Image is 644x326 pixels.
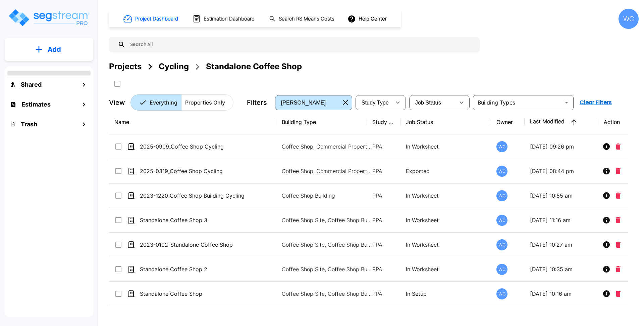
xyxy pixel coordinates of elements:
[140,265,274,273] p: Standalone Coffee Shop 2
[282,167,372,175] p: Coffee Shop, Commercial Property Site
[496,288,507,299] div: WC
[111,77,124,90] button: SelectAll
[140,290,274,298] p: Standalone Coffee Shop
[613,213,623,227] button: Delete
[530,241,593,249] p: [DATE] 10:27 am
[496,215,507,226] div: WC
[600,140,613,153] button: Info
[600,262,613,276] button: Info
[8,8,90,27] img: Logo
[247,97,267,108] p: Filters
[346,12,389,25] button: Help Center
[282,142,372,151] p: Coffee Shop, Commercial Property Site
[600,189,613,202] button: Info
[496,239,507,250] div: WC
[613,238,623,251] button: Delete
[613,140,623,153] button: Delete
[21,120,37,129] h1: Trash
[190,12,258,26] button: Estimation Dashboard
[623,213,637,227] button: More-Options
[598,110,642,134] th: Action
[282,265,372,273] p: Coffee Shop Site, Coffee Shop Building
[109,60,142,73] div: Projects
[140,216,274,224] p: Standalone Coffee Shop 3
[372,265,395,273] p: PPA
[135,15,178,23] h1: Project Dashboard
[623,140,637,153] button: More-Options
[491,110,525,134] th: Owner
[411,93,455,112] div: Select
[619,9,639,29] div: WC
[109,97,125,108] p: View
[279,15,334,23] h1: Search RS Means Costs
[525,110,598,134] th: Last Modified
[530,216,593,224] p: [DATE] 11:16 am
[282,216,372,224] p: Coffee Shop Site, Coffee Shop Building
[496,264,507,275] div: WC
[109,110,276,134] th: Name
[530,265,593,273] p: [DATE] 10:35 am
[204,15,255,23] h1: Estimation Dashboard
[496,190,507,201] div: WC
[406,241,486,249] p: In Worksheet
[282,290,372,298] p: Coffee Shop Site, Coffee Shop Building
[600,213,613,227] button: Info
[530,192,593,200] p: [DATE] 10:55 am
[140,241,274,249] p: 2023-0102_Standalone Coffee Shop
[623,262,637,276] button: More-Options
[372,290,395,298] p: PPA
[406,216,486,224] p: In Worksheet
[530,167,593,175] p: [DATE] 08:44 pm
[600,164,613,178] button: Info
[159,60,189,73] div: Cycling
[623,164,637,178] button: More-Options
[372,216,395,224] p: PPA
[406,290,486,298] p: In Setup
[367,110,400,134] th: Study Type
[21,100,51,109] h1: Estimates
[562,98,571,107] button: Open
[600,287,613,300] button: Info
[276,110,367,134] th: Building Type
[406,167,486,175] p: Exported
[276,93,340,112] div: Select
[362,100,389,106] span: Study Type
[406,192,486,200] p: In Worksheet
[415,100,441,106] span: Job Status
[150,98,177,107] p: Everything
[600,238,613,251] button: Info
[613,189,623,202] button: Delete
[623,238,637,251] button: More-Options
[126,37,476,52] input: Search All
[282,241,372,249] p: Coffee Shop Site, Coffee Shop Building
[121,11,182,26] button: Project Dashboard
[613,287,623,300] button: Delete
[577,96,614,109] button: Clear Filters
[475,98,560,107] input: Building Types
[623,287,637,300] button: More-Options
[372,167,395,175] p: PPA
[140,142,274,151] p: 2025-0909_Coffee Shop Cycling
[140,192,274,200] p: 2023-1220_Coffee Shop Building Cycling
[613,164,623,178] button: Delete
[21,80,42,89] h1: Shared
[530,290,593,298] p: [DATE] 10:16 am
[357,93,391,112] div: Select
[130,94,233,111] div: Platform
[372,192,395,200] p: PPA
[181,94,233,111] button: Properties Only
[400,110,491,134] th: Job Status
[496,141,507,152] div: WC
[206,60,302,73] div: Standalone Coffee Shop
[406,142,486,151] p: In Worksheet
[372,241,395,249] p: PPA
[372,142,395,151] p: PPA
[613,262,623,276] button: Delete
[130,94,181,111] button: Everything
[185,98,225,107] p: Properties Only
[48,44,61,54] p: Add
[140,167,274,175] p: 2025-0319_Coffee Shop Cycling
[406,265,486,273] p: In Worksheet
[5,40,93,59] button: Add
[282,192,372,200] p: Coffee Shop Building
